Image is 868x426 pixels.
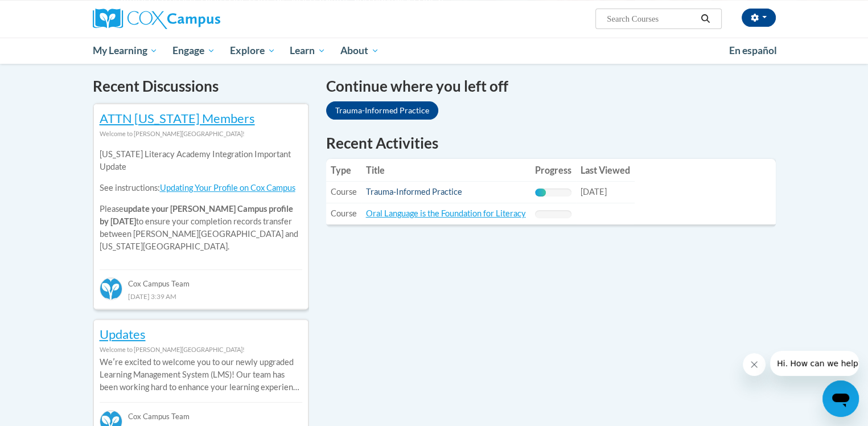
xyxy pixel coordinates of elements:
[581,187,607,196] span: [DATE]
[770,351,859,376] iframe: Message from company
[7,8,92,17] span: Hi. How can we help?
[165,38,223,64] a: Engage
[326,159,361,182] th: Type
[535,189,546,196] div: Progress, %
[100,140,302,261] div: Please to ensure your completion records transfer between [PERSON_NAME][GEOGRAPHIC_DATA] and [US_...
[76,38,793,64] div: Main menu
[697,12,714,26] button: Search
[100,110,255,126] a: ATTN [US_STATE] Members
[290,44,326,58] span: Learn
[326,75,776,97] h4: Continue where you left off
[361,159,530,182] th: Title
[366,187,462,196] a: Trauma-Informed Practice
[822,380,859,417] iframe: Button to launch messaging window
[331,208,357,218] span: Course
[100,343,302,356] div: Welcome to [PERSON_NAME][GEOGRAPHIC_DATA]!
[85,38,166,64] a: My Learning
[100,269,302,290] div: Cox Campus Team
[340,44,379,58] span: About
[326,133,776,153] h1: Recent Activities
[93,75,309,97] h4: Recent Discussions
[93,9,309,29] a: Cox Campus
[576,159,635,182] th: Last Viewed
[100,204,293,226] b: update your [PERSON_NAME] Campus profile by [DATE]
[742,9,776,27] button: Account Settings
[160,183,295,192] a: Updating Your Profile on Cox Campus
[282,38,333,64] a: Learn
[223,38,283,64] a: Explore
[333,38,386,64] a: About
[172,44,215,58] span: Engage
[100,356,302,394] p: Weʹre excited to welcome you to our newly upgraded Learning Management System (LMS)! Our team has...
[326,101,438,120] a: Trauma-Informed Practice
[729,44,777,56] span: En español
[93,9,220,29] img: Cox Campus
[100,290,302,302] div: [DATE] 3:39 AM
[530,159,576,182] th: Progress
[100,326,146,342] a: Updates
[100,402,302,423] div: Cox Campus Team
[331,187,357,196] span: Course
[100,148,302,173] p: [US_STATE] Literacy Academy Integration Important Update
[100,182,302,194] p: See instructions:
[743,353,766,376] iframe: Close message
[722,39,784,63] a: En español
[100,277,122,300] img: Cox Campus Team
[230,44,275,58] span: Explore
[100,128,302,140] div: Welcome to [PERSON_NAME][GEOGRAPHIC_DATA]!
[606,12,697,26] input: Search Courses
[366,208,526,218] a: Oral Language is the Foundation for Literacy
[92,44,158,58] span: My Learning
